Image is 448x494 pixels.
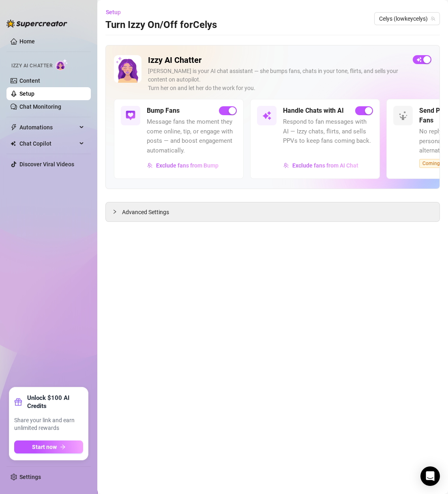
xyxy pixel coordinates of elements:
span: Exclude fans from Bump [156,162,219,169]
span: Automations [19,121,77,134]
a: Content [19,77,40,84]
span: Respond to fan messages with AI — Izzy chats, flirts, and sells PPVs to keep fans coming back. [283,117,373,146]
img: svg%3e [262,111,272,120]
div: [PERSON_NAME] is your AI chat assistant — she bumps fans, chats in your tone, flirts, and sells y... [148,67,406,92]
h3: Turn Izzy On/Off for Celys [105,19,217,32]
span: Advanced Settings [122,208,169,217]
a: Discover Viral Videos [19,161,74,168]
span: Chat Copilot [19,137,77,150]
img: svg%3e [283,163,289,168]
span: Start now [32,444,57,450]
a: Settings [19,474,41,480]
span: thunderbolt [11,124,17,131]
span: team [431,16,435,21]
a: Chat Monitoring [19,103,61,110]
img: logo-BBDzfeDw.svg [6,19,67,28]
img: svg%3e [147,163,153,168]
span: Izzy AI Chatter [11,62,52,70]
img: svg%3e [126,111,135,120]
img: Chat Copilot [11,141,16,146]
span: collapsed [112,209,117,214]
h5: Handle Chats with AI [283,106,344,116]
img: svg%3e [398,111,408,120]
h2: Izzy AI Chatter [148,55,406,65]
a: Home [19,38,35,45]
span: Share your link and earn unlimited rewards [14,417,83,432]
span: gift [14,398,22,406]
img: AI Chatter [56,59,68,71]
span: Celys (lowkeycelys) [379,13,435,25]
button: Exclude fans from AI Chat [283,159,359,172]
button: Setup [105,6,127,19]
div: collapsed [112,207,122,216]
span: arrow-right [60,444,66,450]
button: Exclude fans from Bump [147,159,219,172]
button: Start nowarrow-right [14,440,83,453]
span: Setup [106,9,121,15]
a: Setup [19,90,34,97]
span: Exclude fans from AI Chat [292,162,358,169]
div: Open Intercom Messenger [420,466,440,486]
h5: Bump Fans [147,106,180,116]
span: Message fans the moment they come online, tip, or engage with posts — and boost engagement automa... [147,117,237,155]
img: Izzy AI Chatter [114,55,141,83]
strong: Unlock $100 AI Credits [27,394,83,410]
